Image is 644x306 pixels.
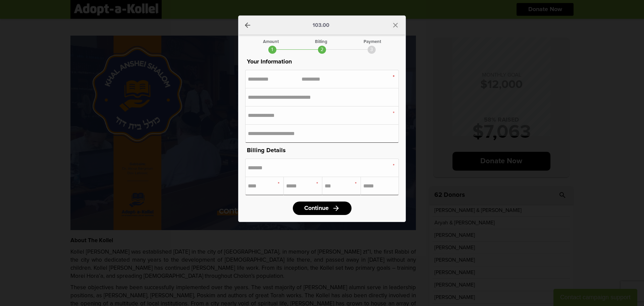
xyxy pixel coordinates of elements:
i: arrow_forward [332,204,340,212]
p: 103.00 [313,23,329,28]
a: arrow_back [244,21,252,29]
div: 2 [318,46,326,54]
a: Continuearrow_forward [293,202,352,215]
i: close [391,21,399,29]
div: 1 [268,46,276,54]
div: Billing [315,40,327,44]
p: Your Information [245,57,399,67]
div: 3 [368,46,376,54]
div: Payment [364,40,381,44]
span: Continue [304,205,329,211]
p: Billing Details [245,146,399,155]
div: Amount [263,40,279,44]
